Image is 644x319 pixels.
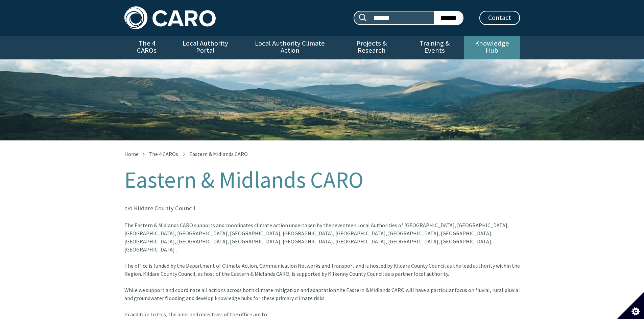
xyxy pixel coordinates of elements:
[149,151,178,157] a: The 4 CAROs
[464,36,520,59] a: Knowledge Hub
[124,151,139,157] a: Home
[169,36,242,59] a: Local Authority Portal
[479,11,520,25] a: Contact
[124,6,216,29] img: Caro logo
[242,36,338,59] a: Local Authority Climate Action
[405,36,464,59] a: Training & Events
[124,222,520,277] font: The Eastern & Midlands CARO supports and coordinates climate action undertaken by the seventeen L...
[189,151,248,157] span: Eastern & Midlands CARO
[124,203,520,213] p: c/o Kildare County Council
[124,287,520,318] font: While we support and coordinate all actions across both climate mitigation and adaptation the Eas...
[124,36,169,59] a: The 4 CAROs
[124,167,520,192] h1: Eastern & Midlands CARO
[617,292,644,319] button: Set cookie preferences
[338,36,405,59] a: Projects & Research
